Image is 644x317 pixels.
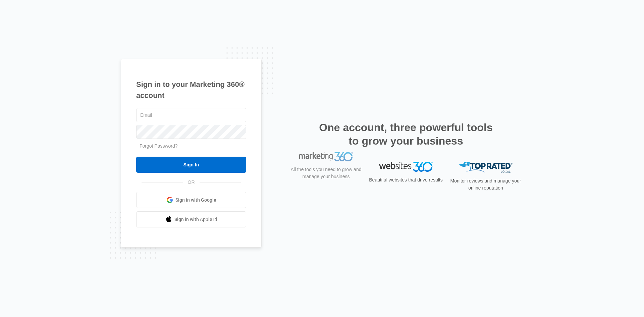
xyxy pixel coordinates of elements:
[368,176,443,183] p: Beautiful websites that drive results
[299,162,353,171] img: Marketing 360
[379,162,433,171] img: Websites 360
[288,176,364,190] p: All the tools you need to grow and manage your business
[317,121,495,148] h2: One account, three powerful tools to grow your business
[175,197,216,204] span: Sign in with Google
[174,216,217,223] span: Sign in with Apple Id
[183,179,200,186] span: OR
[140,143,178,149] a: Forgot Password?
[136,211,246,227] a: Sign in with Apple Id
[136,108,246,122] input: Email
[136,157,246,173] input: Sign In
[136,79,246,101] h1: Sign in to your Marketing 360® account
[136,192,246,208] a: Sign in with Google
[459,162,513,173] img: Top Rated Local
[448,177,523,192] p: Monitor reviews and manage your online reputation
